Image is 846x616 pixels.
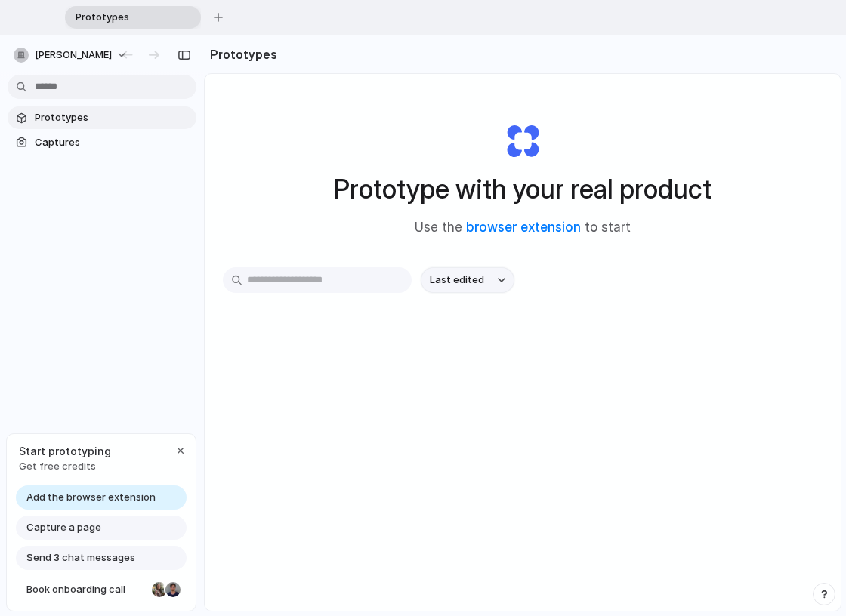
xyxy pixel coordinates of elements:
a: Add the browser extension [16,485,187,510]
h1: Prototype with your real product [334,169,712,209]
span: Use the to start [415,218,631,238]
span: Get free credits [19,459,111,474]
span: Prototypes [35,110,190,125]
span: Capture a page [26,520,101,535]
div: Nicole Kubica [150,581,168,599]
span: Prototypes [69,10,177,25]
a: Book onboarding call [16,577,187,602]
span: Last edited [430,273,484,288]
span: Book onboarding call [26,582,146,597]
div: Prototypes [65,6,201,29]
a: Prototypes [8,106,196,129]
h2: Prototypes [204,45,277,63]
span: [PERSON_NAME] [35,48,112,63]
span: Captures [35,135,190,150]
span: Send 3 chat messages [26,550,135,565]
button: Last edited [421,267,514,293]
a: browser extension [466,220,581,235]
span: Add the browser extension [26,490,156,505]
span: Start prototyping [19,443,111,459]
div: Christian Iacullo [164,581,182,599]
button: [PERSON_NAME] [8,43,135,67]
a: Captures [8,131,196,154]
